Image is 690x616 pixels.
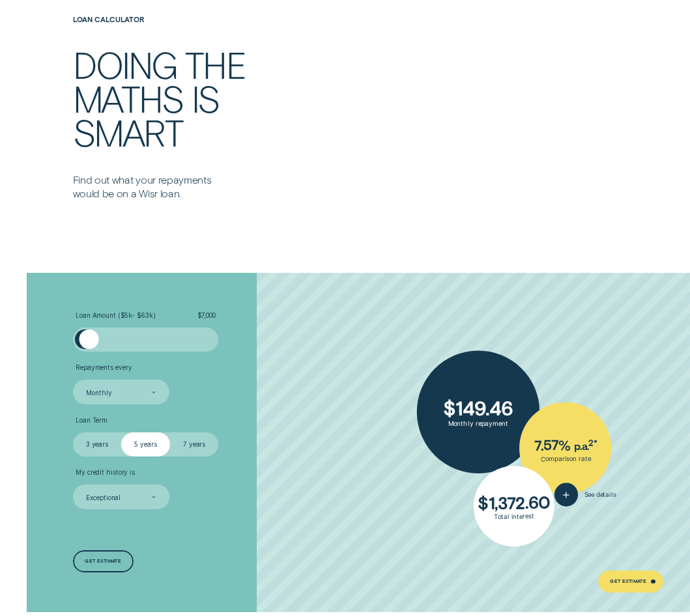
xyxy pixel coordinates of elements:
[554,483,616,507] button: See details
[73,550,134,572] a: Get estimate
[584,491,616,499] span: See details
[73,48,328,149] h2: Doing the maths is smart
[76,363,132,371] span: Repayments every
[598,570,663,593] a: Get Estimate
[170,432,219,456] label: 7 years
[86,388,111,396] div: Monthly
[76,468,135,476] span: My credit history is
[76,416,108,424] span: Loan Term
[76,311,156,319] span: Loan Amount ( $5k - $63k )
[121,432,170,456] label: 5 years
[73,15,387,23] h4: Loan Calculator
[86,493,121,501] div: Exceptional
[73,173,231,199] p: Find out what your repayments would be on a Wisr loan.
[197,311,216,319] span: $ 7,000
[73,432,122,456] label: 3 years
